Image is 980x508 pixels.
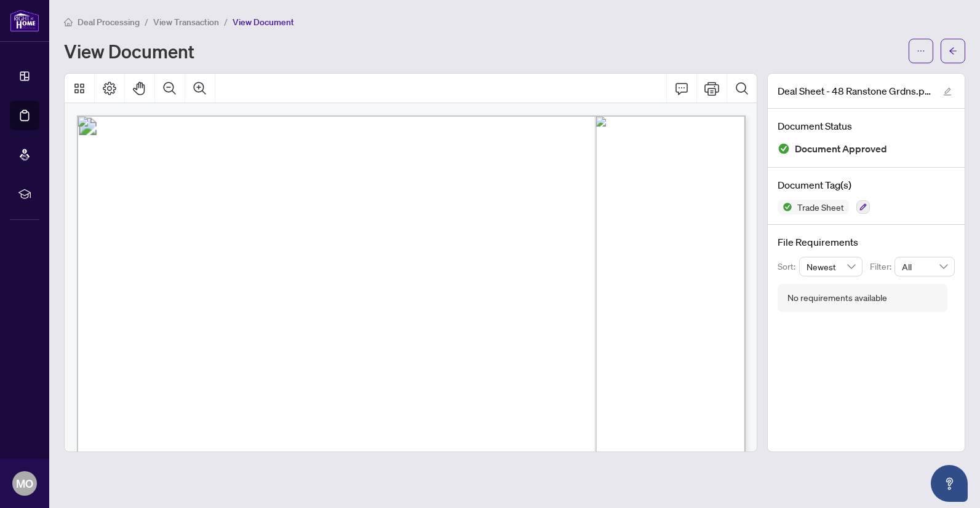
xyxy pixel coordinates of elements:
h4: File Requirements [778,235,955,249]
h1: View Document [64,41,194,61]
span: Deal Sheet - 48 Ranstone Grdns.pdf [778,84,931,98]
button: Open asap [931,465,968,502]
div: No requirements available [787,291,887,305]
span: Document Approved [795,141,887,157]
span: View Transaction [153,17,219,28]
span: All [902,257,947,276]
span: edit [943,87,952,96]
li: / [145,15,148,29]
span: MO [16,475,33,492]
img: logo [10,9,39,32]
span: Trade Sheet [792,203,849,211]
span: Newest [807,257,856,276]
img: Status Icon [778,200,792,214]
span: home [64,18,73,26]
h4: Document Tag(s) [778,178,955,192]
span: View Document [233,17,294,28]
span: Deal Processing [78,17,140,28]
span: ellipsis [917,47,925,55]
h4: Document Status [778,119,955,133]
p: Sort: [778,260,799,273]
p: Filter: [870,260,894,273]
li: / [224,15,228,29]
img: Document Status [778,143,790,155]
span: arrow-left [949,47,957,55]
